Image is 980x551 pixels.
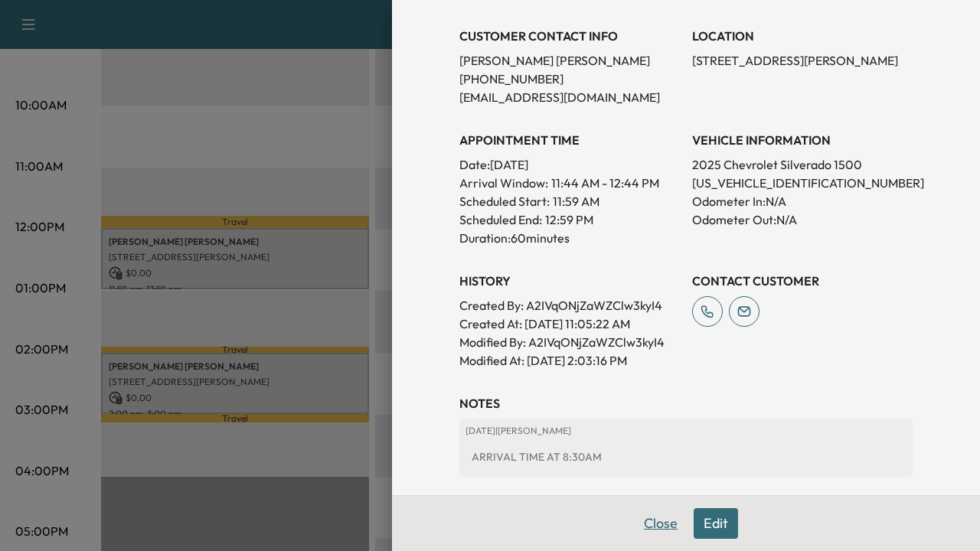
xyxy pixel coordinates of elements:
p: Odometer In: N/A [692,192,913,210]
div: ARRIVAL TIME AT 8:30AM [465,443,906,471]
h3: CONTACT CUSTOMER [692,272,913,290]
p: Date: [DATE] [459,155,680,174]
p: [STREET_ADDRESS][PERSON_NAME] [692,51,913,70]
h3: VEHICLE INFORMATION [692,131,913,149]
h3: NOTES [459,394,913,412]
span: 11:44 AM - 12:44 PM [551,174,659,192]
p: Odometer Out: N/A [692,210,913,229]
p: Arrival Window: [459,174,680,192]
h3: APPOINTMENT TIME [459,131,680,149]
h3: LOCATION [692,27,913,45]
h3: History [459,272,680,290]
button: Close [634,508,688,539]
p: Modified By : A2IVqONjZaWZClw3kyI4 [459,333,680,351]
p: 12:59 PM [545,210,593,229]
p: Scheduled Start: [459,192,550,210]
p: [DATE] | [PERSON_NAME] [465,425,906,437]
p: Created At : [DATE] 11:05:22 AM [459,315,680,333]
p: 11:59 AM [553,192,599,210]
p: Scheduled End: [459,210,542,229]
p: 2025 Chevrolet Silverado 1500 [692,155,913,174]
p: [US_VEHICLE_IDENTIFICATION_NUMBER] [692,174,913,192]
h3: CUSTOMER CONTACT INFO [459,27,680,45]
button: Edit [694,508,738,539]
p: [PERSON_NAME] [PERSON_NAME] [459,51,680,70]
p: Duration: 60 minutes [459,229,680,247]
p: Created By : A2IVqONjZaWZClw3kyI4 [459,296,680,315]
p: [PHONE_NUMBER] [459,70,680,88]
p: Modified At : [DATE] 2:03:16 PM [459,351,680,370]
p: [EMAIL_ADDRESS][DOMAIN_NAME] [459,88,680,106]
